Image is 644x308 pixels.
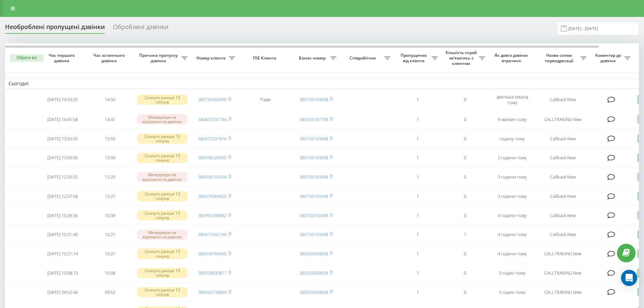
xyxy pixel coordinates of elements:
div: Оброблені дзвінки [113,23,168,34]
td: 1 [394,168,441,186]
td: CALLTRAKING New [536,264,590,282]
td: декілька секунд тому [488,90,536,109]
td: [DATE] 10:08:13 [39,264,86,282]
span: Причина пропуску дзвінка [137,53,182,63]
td: 0 [441,111,488,128]
td: 10:21 [86,245,134,263]
span: Бізнес номер [296,55,330,61]
td: 1 [394,149,441,167]
td: 9 хвилин тому [488,111,536,128]
td: [DATE] 12:20:25 [39,168,86,186]
td: 4 години тому [488,226,536,243]
div: Open Intercom Messenger [621,270,637,286]
td: [DATE] 10:39:35 [39,207,86,224]
span: Коментар до дзвінка [593,53,624,63]
td: 1 [441,226,488,243]
td: Callback New [536,187,590,205]
td: [DATE] 14:50:25 [39,90,86,109]
td: 0 [441,187,488,205]
a: 380503187798 [300,116,328,122]
td: [DATE] 13:55:55 [39,130,86,148]
td: 3 години тому [488,168,536,186]
a: 380503043608 [300,251,328,257]
td: 0 [441,149,488,167]
div: Скинуто раніше 10 секунд [137,95,188,105]
td: 0 [441,245,488,263]
td: 0 [441,207,488,224]
td: Callback New [536,149,590,167]
td: 12:20 [86,168,134,186]
td: [DATE] 10:21:14 [39,245,86,263]
td: CALLTRAKING New [536,283,590,301]
td: 12:07 [86,187,134,205]
td: [DATE] 13:00:35 [39,149,86,167]
a: 380667337744 [198,116,226,122]
a: 380739163098 [300,193,328,199]
td: CALLTRAKING New [536,111,590,128]
td: 5 годин тому [488,283,536,301]
td: 4 години тому [488,207,536,224]
td: 13:55 [86,130,134,148]
span: Час останнього дзвінка [92,53,128,63]
span: Час першого дзвінка [44,53,81,63]
td: 0 [441,168,488,186]
td: 10:21 [86,226,134,243]
span: Співробітник [343,55,384,61]
td: Callback New [536,90,590,109]
td: 14:41 [86,111,134,128]
span: Кількість спроб зв'язатись з клієнтом [445,50,479,66]
a: 380990186882 [198,212,226,218]
a: 380672331816 [198,136,226,142]
td: 2 години тому [488,149,536,167]
td: 1 [394,90,441,109]
td: Callback New [536,207,590,224]
div: Менеджери не відповіли на дзвінок [137,114,188,124]
span: Назва схеми переадресації [539,53,580,63]
td: [DATE] 12:07:58 [39,187,86,205]
div: Менеджери не відповіли на дзвінок [137,172,188,182]
td: Callback New [536,226,590,243]
a: 380939766465 [198,251,226,257]
td: 0 [441,130,488,148]
td: 1 [394,226,441,243]
td: 13:00 [86,149,134,167]
td: [DATE] 14:41:58 [39,111,86,128]
td: годину тому [488,130,536,148]
td: 1 [394,187,441,205]
span: ПІБ Клієнта [244,55,287,61]
td: 1 [394,283,441,301]
td: 14:50 [86,90,134,109]
div: Скинуто раніше 10 секунд [137,153,188,163]
a: 380730462999 [198,96,226,102]
div: Необроблені пропущені дзвінки [5,23,105,34]
div: Скинуто раніше 10 секунд [137,287,188,297]
td: Радж [238,90,292,109]
a: 380739163098 [300,136,328,142]
td: 0 [441,90,488,109]
td: [DATE] 09:52:46 [39,283,86,301]
td: 0 [441,283,488,301]
a: 380739163098 [300,231,328,237]
td: Callback New [536,130,590,148]
a: 380739163098 [300,174,328,180]
span: Номер клієнта [194,55,229,61]
div: Менеджери не відповіли на дзвінок [137,230,188,240]
td: 1 [394,111,441,128]
span: Як довго дзвінок втрачено [494,53,530,63]
div: Скинуто раніше 10 секунд [137,210,188,220]
div: Скинуто раніше 10 секунд [137,134,188,144]
td: 1 [394,207,441,224]
div: Скинуто раніше 10 секунд [137,248,188,259]
a: 380939630817 [198,270,226,276]
td: 09:52 [86,283,134,301]
td: 5 годин тому [488,264,536,282]
a: 380503043608 [300,289,328,295]
a: 380739163098 [300,155,328,161]
td: CALLTRAKING New [536,245,590,263]
a: 380739163098 [300,212,328,218]
td: 10:08 [86,264,134,282]
a: 380939734864 [198,289,226,295]
div: Скинуто раніше 10 секунд [137,191,188,201]
a: 380739163098 [300,96,328,102]
td: 1 [394,245,441,263]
